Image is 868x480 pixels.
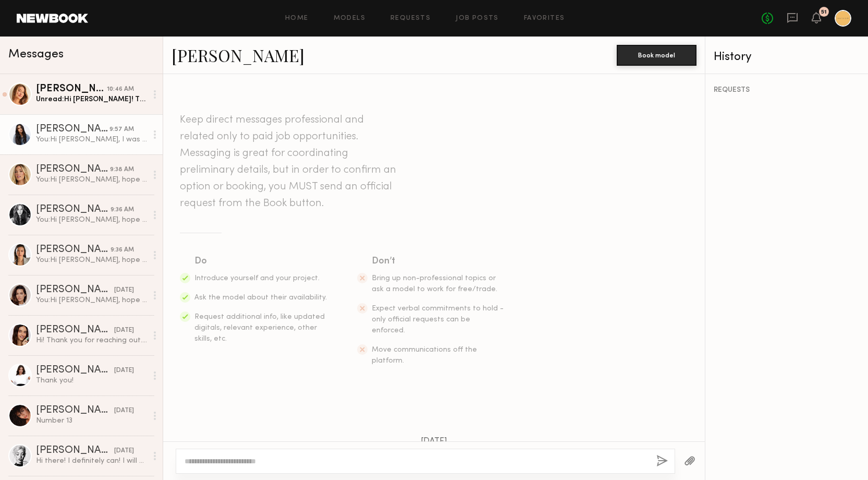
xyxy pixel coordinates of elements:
[36,124,109,135] div: [PERSON_NAME]
[36,84,107,94] div: [PERSON_NAME]
[36,135,147,145] div: You: Hi [PERSON_NAME], I was wondering if you are available [DATE][DATE] from 10am. It will be ro...
[194,275,320,282] span: Introduce yourself and your project.
[107,85,134,94] div: 10:46 AM
[617,50,696,59] a: Book model
[36,295,147,305] div: You: Hi [PERSON_NAME], hope you are well. I am jewelry photographer with a company called Carat S...
[8,49,64,61] span: Messages
[36,255,147,265] div: You: Hi [PERSON_NAME], hope you are well. I am jewelry photographer with a company called Carat S...
[456,15,499,22] a: Job Posts
[194,314,325,342] span: Request additional info, like updated digitals, relevant experience, other skills, etc.
[36,285,114,295] div: [PERSON_NAME]
[617,45,696,66] button: Book model
[114,406,134,416] div: [DATE]
[114,366,134,376] div: [DATE]
[114,446,134,456] div: [DATE]
[36,164,110,175] div: [PERSON_NAME]
[180,112,399,212] header: Keep direct messages professional and related only to paid job opportunities. Messaging is great ...
[36,245,111,255] div: [PERSON_NAME]
[194,294,327,301] span: Ask the model about their availability.
[36,456,147,466] div: Hi there! I definitely can! I will say though that I am in [GEOGRAPHIC_DATA] for a while so depen...
[36,94,147,104] div: Unread: Hi [PERSON_NAME]! Thank you so much for reaching out! I’m am in [GEOGRAPHIC_DATA] for wor...
[421,437,447,446] span: [DATE]
[524,15,565,22] a: Favorites
[372,254,505,269] div: Don’t
[114,326,134,335] div: [DATE]
[714,87,860,94] div: REQUESTS
[36,376,147,386] div: Thank you!
[36,205,111,215] div: [PERSON_NAME]
[36,335,147,345] div: Hi! Thank you for reaching out. I’m only available on the weekends for now but I’ll reach back ou...
[194,254,328,269] div: Do
[36,446,114,456] div: [PERSON_NAME]
[110,165,134,175] div: 9:38 AM
[372,305,504,334] span: Expect verbal commitments to hold - only official requests can be enforced.
[372,275,497,293] span: Bring up non-professional topics or ask a model to work for free/trade.
[111,205,134,215] div: 9:36 AM
[36,325,114,335] div: [PERSON_NAME]
[172,44,304,66] a: [PERSON_NAME]
[114,285,134,295] div: [DATE]
[36,175,147,185] div: You: Hi [PERSON_NAME], hope you are well. I am jewelry photographer with a company called Carat S...
[36,215,147,225] div: You: Hi [PERSON_NAME], hope you are well. I am jewelry photographer with a company called Carat S...
[334,15,365,22] a: Models
[36,416,147,426] div: Number 13
[821,9,827,15] div: 51
[390,15,431,22] a: Requests
[36,405,114,416] div: [PERSON_NAME]
[372,346,477,364] span: Move communications off the platform.
[111,245,134,255] div: 9:36 AM
[109,125,134,135] div: 9:57 AM
[36,365,114,376] div: [PERSON_NAME]
[714,51,860,63] div: History
[285,15,309,22] a: Home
